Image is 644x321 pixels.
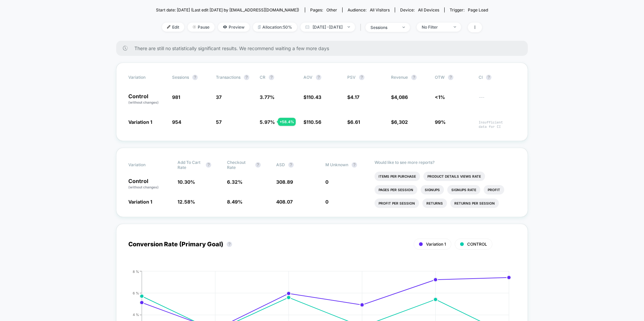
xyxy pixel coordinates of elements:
span: --- [479,95,516,105]
div: Audience: [348,7,390,12]
tspan: 8 % [133,269,139,273]
span: [DATE] - [DATE] [300,23,355,32]
p: Control [128,178,171,190]
span: OTW [435,75,472,80]
span: 6,302 [394,119,408,125]
span: $ [391,119,408,125]
button: ? [352,162,357,168]
span: $ [347,119,360,125]
span: 10.30 % [178,179,195,185]
span: 4,086 [394,94,408,100]
button: ? [269,75,274,80]
div: sessions [371,25,397,30]
button: ? [359,75,364,80]
span: (without changes) [128,185,159,189]
img: rebalance [258,25,261,29]
div: No Filter [422,25,449,30]
span: Variation 1 [426,242,446,247]
span: 6.61 [350,119,360,125]
span: ASD [276,162,285,167]
img: end [454,26,456,28]
span: <1% [435,94,445,100]
span: 0 [325,179,328,185]
span: All Visitors [370,7,390,12]
img: end [193,25,196,29]
li: Returns Per Session [450,199,499,208]
span: 110.43 [307,94,321,100]
span: PSV [347,75,356,80]
img: edit [167,25,170,29]
span: Preview [218,23,250,32]
span: Variation [128,75,165,80]
li: Profit [484,185,504,194]
span: Pause [188,23,215,32]
img: calendar [305,25,309,29]
li: Profit Per Session [375,199,419,208]
span: 954 [172,119,181,125]
span: | [358,23,365,32]
span: 308.89 [276,179,293,185]
span: $ [347,94,359,100]
button: ? [448,75,453,80]
li: Signups Rate [447,185,480,194]
span: 57 [216,119,222,125]
tspan: 4 % [133,313,139,317]
span: all devices [418,7,439,12]
span: M Unknown [325,162,348,167]
li: Items Per Purchase [375,172,420,181]
span: 3.77 % [260,94,275,100]
span: Insufficient data for CI [479,120,516,129]
span: There are still no statistically significant results. We recommend waiting a few more days [134,45,514,51]
button: ? [255,162,261,168]
img: end [348,26,350,28]
span: Revenue [391,75,408,80]
button: ? [227,242,232,247]
span: 99% [435,119,446,125]
button: ? [288,162,294,168]
span: 408.07 [276,199,293,205]
span: other [326,7,337,12]
p: Control [128,94,165,105]
span: Sessions [172,75,189,80]
button: ? [244,75,249,80]
li: Signups [421,185,444,194]
span: 37 [216,94,222,100]
div: Trigger: [450,7,488,12]
span: $ [303,119,321,125]
span: $ [391,94,408,100]
li: Returns [422,199,447,208]
span: Device: [395,7,444,12]
span: Page Load [468,7,488,12]
span: 4.17 [350,94,359,100]
span: $ [303,94,321,100]
span: AOV [303,75,313,80]
tspan: 6 % [133,291,139,295]
span: CR [260,75,265,80]
span: Checkout Rate [227,160,252,170]
span: 981 [172,94,180,100]
span: Allocation: 50% [253,23,297,32]
img: end [402,27,405,28]
div: + 58.4 % [278,118,296,126]
span: Add To Cart Rate [178,160,202,170]
button: ? [192,75,198,80]
span: Start date: [DATE] (Last edit [DATE] by [EMAIL_ADDRESS][DOMAIN_NAME]) [156,7,299,12]
span: CI [479,75,516,80]
li: Product Details Views Rate [423,172,485,181]
button: ? [411,75,417,80]
span: Variation 1 [128,119,152,125]
span: 0 [325,199,328,205]
span: Variation [128,160,165,170]
span: 12.58 % [178,199,195,205]
span: 6.32 % [227,179,243,185]
span: Transactions [216,75,240,80]
button: ? [206,162,211,168]
span: 8.49 % [227,199,243,205]
span: 5.97 % [260,119,275,125]
span: Variation 1 [128,199,152,205]
p: Would like to see more reports? [375,160,516,165]
span: Edit [162,23,184,32]
span: CONTROL [467,242,487,247]
div: Pages: [310,7,337,12]
span: (without changes) [128,100,159,104]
